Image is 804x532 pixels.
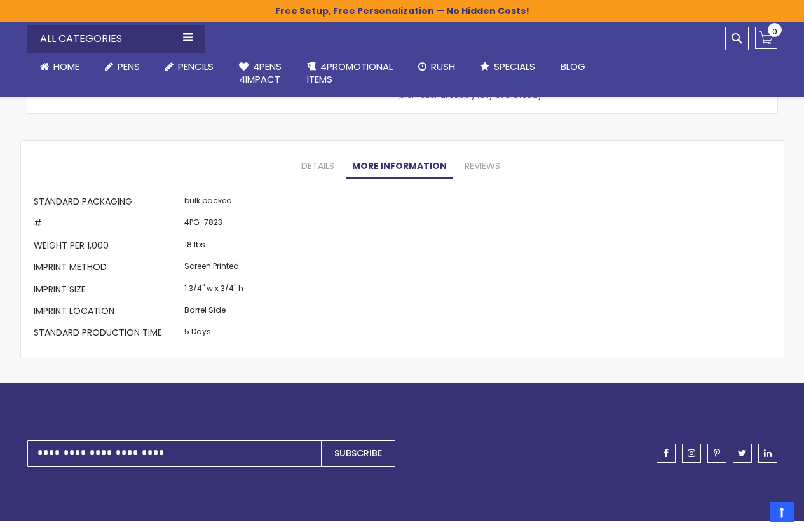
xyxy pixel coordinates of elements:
[153,53,226,81] a: Pencils
[307,60,393,86] span: 4PROMOTIONAL ITEMS
[561,60,585,73] span: Blog
[181,301,247,323] td: Barrel Side
[321,440,395,467] button: Subscribe
[334,447,382,460] span: Subscribe
[738,449,746,458] span: twitter
[181,324,247,345] td: 5 Days
[34,192,181,214] th: Standard Packaging
[34,258,181,280] th: Imprint Method
[707,444,726,463] a: pinterest
[92,53,153,81] a: Pens
[34,214,181,236] th: #
[688,449,695,458] span: instagram
[181,280,247,301] td: 1 3/4" w x 3/4" h
[34,280,181,301] th: Imprint Size
[34,324,181,345] th: Standard Production Time
[431,60,455,73] span: Rush
[346,154,453,179] a: More Information
[178,60,214,73] span: Pencils
[27,53,92,81] a: Home
[682,444,701,463] a: instagram
[458,154,507,179] a: Reviews
[772,25,777,38] span: 0
[770,502,794,522] a: Top
[118,60,140,73] span: Pens
[758,444,777,463] a: linkedin
[181,258,247,280] td: Screen Printed
[53,60,79,73] span: Home
[548,53,598,81] a: Blog
[27,25,205,53] div: All Categories
[181,214,247,236] td: 4PG-7823
[295,154,341,179] a: Details
[468,53,548,81] a: Specials
[405,53,468,81] a: Rush
[239,60,282,86] span: 4Pens 4impact
[733,444,752,463] a: twitter
[755,27,777,49] a: 0
[494,60,535,73] span: Specials
[181,192,247,214] td: bulk packed
[714,449,720,458] span: pinterest
[226,53,294,94] a: 4Pens4impact
[764,449,772,458] span: linkedin
[34,301,181,323] th: Imprint Location
[34,236,181,257] th: Weight per 1,000
[294,53,405,94] a: 4PROMOTIONALITEMS
[657,444,676,463] a: facebook
[181,236,247,257] td: 18 lbs.
[664,449,669,458] span: facebook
